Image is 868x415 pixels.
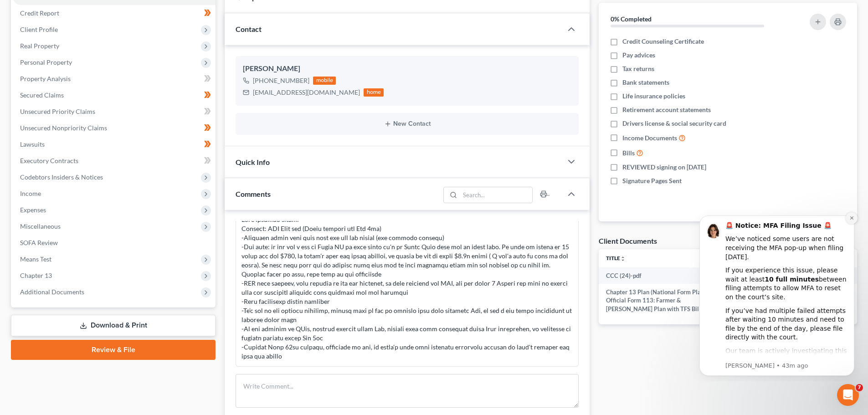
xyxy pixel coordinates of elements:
[606,255,626,261] a: Titleunfold_more
[599,284,728,317] td: Chapter 13 Plan (National Form Plan - Official Form 113: Farmer & [PERSON_NAME] Plan with TFS Bil...
[241,215,573,361] div: Lore ipsumdo sitam: Consect: ADI Elit sed (Doeiu tempori utl Etd 4ma) -Aliquaen admin veni quis n...
[20,124,107,132] span: Unsecured Nonpriority Claims
[236,190,271,198] span: Comments
[20,140,45,148] span: Lawsuits
[13,87,216,103] a: Secured Claims
[622,78,669,87] span: Bank statements
[253,88,360,97] div: [EMAIL_ADDRESS][DOMAIN_NAME]
[622,149,635,158] span: Bills
[622,176,682,185] span: Signature Pages Sent
[599,236,657,246] div: Client Documents
[11,340,216,360] a: Review & File
[13,153,216,169] a: Executory Contracts
[622,105,711,114] span: Retirement account statements
[13,136,216,153] a: Lawsuits
[622,64,654,73] span: Tax returns
[20,239,58,246] span: SOFA Review
[622,51,655,60] span: Pay advices
[20,42,59,50] span: Real Property
[13,120,216,136] a: Unsecured Nonpriority Claims
[20,108,95,115] span: Unsecured Priority Claims
[13,235,216,251] a: SOFA Review
[622,37,704,46] span: Credit Counseling Certificate
[622,92,685,101] span: Life insurance policies
[13,71,216,87] a: Property Analysis
[856,384,863,391] span: 7
[20,255,51,263] span: Means Test
[11,315,216,336] a: Download & Print
[837,384,859,406] iframe: Intercom live chat
[611,15,652,23] strong: 0% Completed
[253,76,309,85] div: [PHONE_NUMBER]
[460,187,533,203] input: Search...
[20,206,46,214] span: Expenses
[13,5,216,21] a: Credit Report
[622,119,726,128] span: Drivers license & social security card
[13,103,216,120] a: Unsecured Priority Claims
[20,222,61,230] span: Miscellaneous
[20,190,41,197] span: Income
[686,207,868,381] iframe: Intercom notifications message
[20,91,64,99] span: Secured Claims
[243,120,571,128] button: New Contact
[20,272,52,279] span: Chapter 13
[20,26,58,33] span: Client Profile
[243,63,571,74] div: [PERSON_NAME]
[236,25,262,33] span: Contact
[20,157,78,164] span: Executory Contracts
[20,173,103,181] span: Codebtors Insiders & Notices
[236,158,270,166] span: Quick Info
[20,58,72,66] span: Personal Property
[620,256,626,261] i: unfold_more
[20,288,84,296] span: Additional Documents
[622,133,677,143] span: Income Documents
[20,75,71,82] span: Property Analysis
[313,77,336,85] div: mobile
[364,88,384,97] div: home
[622,163,706,172] span: REVIEWED signing on [DATE]
[599,267,728,284] td: CCC (24)-pdf
[20,9,59,17] span: Credit Report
